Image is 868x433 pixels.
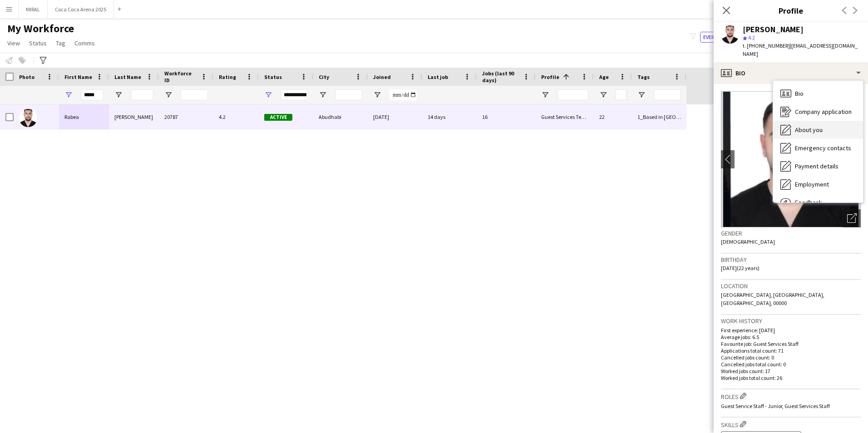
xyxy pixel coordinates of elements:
[74,39,95,47] span: Comms
[114,74,141,80] span: Last Name
[773,121,863,139] div: About you
[616,89,626,100] input: Age Filter Input
[599,91,607,99] button: Open Filter Menu
[25,37,50,49] a: Status
[795,198,822,207] span: Feedback
[795,162,838,170] span: Payment details
[64,74,92,80] span: First Name
[64,91,73,99] button: Open Filter Menu
[477,104,536,129] div: 16
[654,89,681,100] input: Tags Filter Input
[109,104,159,129] div: [PERSON_NAME]
[213,104,259,129] div: 4.2
[721,374,861,381] p: Worked jobs total count: 26
[390,89,417,100] input: Joined Filter Input
[428,74,448,80] span: Last job
[721,361,861,368] p: Cancelled jobs total count: 0
[71,37,99,49] a: Comms
[164,70,197,84] span: Workforce ID
[264,114,292,121] span: Active
[773,175,863,193] div: Employment
[56,39,65,47] span: Tag
[319,74,329,80] span: City
[632,104,686,129] div: 1_Based in [GEOGRAPHIC_DATA], 2_English Level = 2/3 Good , 4_EA Active, [GEOGRAPHIC_DATA]
[795,180,829,188] span: Employment
[557,89,588,100] input: Profile Filter Input
[536,104,594,129] div: Guest Services Team
[721,229,861,237] h3: Gender
[721,403,830,409] span: Guest Service Staff - Junior, Guest Services Staff
[164,91,173,99] button: Open Filter Menu
[721,391,861,401] h3: Roles
[721,354,861,361] p: Cancelled jobs count: 0
[748,34,755,41] span: 4.2
[721,291,824,306] span: [GEOGRAPHIC_DATA], [GEOGRAPHIC_DATA], [GEOGRAPHIC_DATA], 00000
[4,37,24,49] a: View
[795,108,852,116] span: Company application
[773,84,863,103] div: Bio
[700,32,748,43] button: Everyone12,852
[773,157,863,175] div: Payment details
[773,193,863,212] div: Feedback
[637,74,650,80] span: Tags
[219,74,236,80] span: Rating
[7,39,20,47] span: View
[7,22,74,35] span: My Workforce
[721,419,861,429] h3: Skills
[721,282,861,290] h3: Location
[743,25,804,34] div: [PERSON_NAME]
[19,109,37,127] img: Rabea Odeh
[114,91,123,99] button: Open Filter Menu
[637,91,646,99] button: Open Filter Menu
[721,238,775,245] span: [DEMOGRAPHIC_DATA]
[482,70,519,84] span: Jobs (last 90 days)
[48,0,114,18] button: Coca Coca Arena 2025
[843,209,861,227] div: Open photos pop-in
[131,89,153,100] input: Last Name Filter Input
[373,91,381,99] button: Open Filter Menu
[721,317,861,325] h3: Work history
[795,89,804,98] span: Bio
[373,74,391,80] span: Joined
[81,89,104,100] input: First Name Filter Input
[319,91,327,99] button: Open Filter Menu
[795,144,851,152] span: Emergency contacts
[59,104,109,129] div: Rabea
[594,104,632,129] div: 22
[335,89,362,100] input: City Filter Input
[599,74,609,80] span: Age
[264,91,272,99] button: Open Filter Menu
[721,368,861,374] p: Worked jobs count: 17
[721,327,861,334] p: First experience: [DATE]
[264,74,282,80] span: Status
[721,347,861,354] p: Applications total count: 71
[721,265,759,271] span: [DATE] (22 years)
[541,74,559,80] span: Profile
[743,42,790,49] span: t. [PHONE_NUMBER]
[721,256,861,264] h3: Birthday
[19,0,48,18] button: MIRAL
[181,89,208,100] input: Workforce ID Filter Input
[743,42,858,57] span: | [EMAIL_ADDRESS][DOMAIN_NAME]
[29,39,47,47] span: Status
[714,5,868,16] h3: Profile
[721,91,861,227] img: Crew avatar or photo
[714,62,868,84] div: Bio
[773,139,863,157] div: Emergency contacts
[541,91,549,99] button: Open Filter Menu
[368,104,422,129] div: [DATE]
[38,55,49,66] app-action-btn: Advanced filters
[773,103,863,121] div: Company application
[19,74,35,80] span: Photo
[721,334,861,340] p: Average jobs: 6.5
[313,104,368,129] div: Abudhabi
[721,340,861,347] p: Favourite job: Guest Services Staff
[52,37,69,49] a: Tag
[422,104,477,129] div: 14 days
[795,126,823,134] span: About you
[159,104,213,129] div: 20787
